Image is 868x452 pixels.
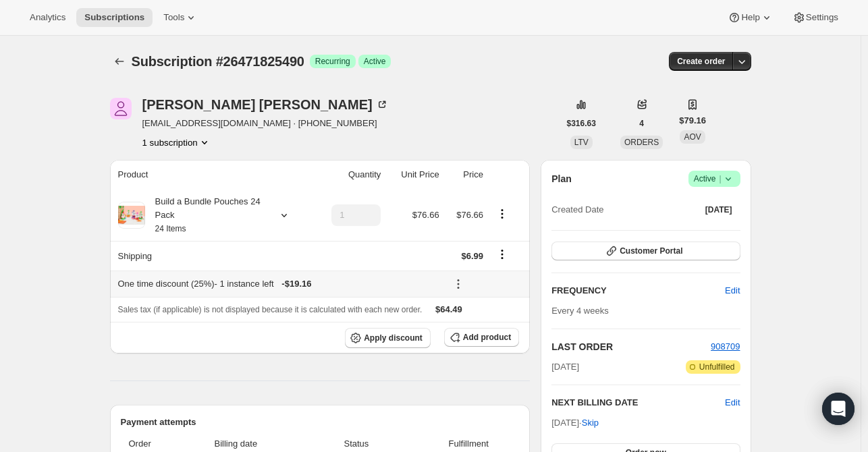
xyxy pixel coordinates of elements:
[345,328,431,348] button: Apply discount
[705,204,732,215] span: [DATE]
[551,203,603,217] span: Created Date
[385,160,443,190] th: Unit Price
[551,284,725,298] h2: FREQUENCY
[142,136,211,149] button: Product actions
[444,328,519,347] button: Add product
[84,12,144,23] span: Subscriptions
[725,396,740,409] button: Edit
[822,393,855,425] div: Open Intercom Messenger
[364,56,386,67] span: Active
[118,277,439,291] div: One time discount (25%) - 1 instance left
[456,210,483,220] span: $76.66
[155,224,186,233] small: 24 Items
[741,12,759,23] span: Help
[574,412,607,434] button: Skip
[110,160,313,190] th: Product
[364,333,423,343] span: Apply discount
[443,160,487,190] th: Price
[281,277,311,291] span: - $19.16
[694,172,735,186] span: Active
[784,8,846,27] button: Settings
[725,284,740,298] span: Edit
[313,160,385,190] th: Quantity
[679,114,706,128] span: $79.16
[551,172,572,186] h2: Plan
[491,247,513,262] button: Shipping actions
[684,132,701,142] span: AOV
[30,12,65,23] span: Analytics
[551,306,609,316] span: Every 4 weeks
[551,418,599,428] span: [DATE] ·
[567,118,596,129] span: $316.63
[155,8,206,27] button: Tools
[118,305,423,314] span: Sales tax (if applicable) is not displayed because it is calculated with each new order.
[491,206,513,221] button: Product actions
[412,210,439,220] span: $76.66
[806,12,838,23] span: Settings
[110,52,129,71] button: Subscriptions
[461,251,483,261] span: $6.99
[121,416,520,429] h2: Payment attempts
[142,98,389,111] div: [PERSON_NAME] [PERSON_NAME]
[559,114,604,133] button: $316.63
[110,98,132,119] span: Amy O'Keefe
[551,242,740,260] button: Customer Portal
[185,437,287,451] span: Billing date
[669,52,733,71] button: Create order
[699,362,735,372] span: Unfulfilled
[295,437,418,451] span: Status
[145,195,267,235] div: Build a Bundle Pouches 24 Pack
[639,118,644,129] span: 4
[426,437,511,451] span: Fulfillment
[142,117,389,130] span: [EMAIL_ADDRESS][DOMAIN_NAME] · [PHONE_NUMBER]
[110,241,313,271] th: Shipping
[711,341,740,351] a: 908709
[551,360,579,374] span: [DATE]
[717,280,748,302] button: Edit
[551,340,711,354] h2: LAST ORDER
[163,12,184,23] span: Tools
[582,416,599,430] span: Skip
[551,396,725,409] h2: NEXT BILLING DATE
[22,8,74,27] button: Analytics
[711,340,740,354] button: 908709
[315,56,350,67] span: Recurring
[620,246,682,256] span: Customer Portal
[677,56,725,67] span: Create order
[624,138,659,147] span: ORDERS
[435,304,462,314] span: $64.49
[720,8,781,27] button: Help
[76,8,153,27] button: Subscriptions
[574,138,589,147] span: LTV
[631,114,652,133] button: 4
[132,54,304,69] span: Subscription #26471825490
[719,173,721,184] span: |
[697,200,740,219] button: [DATE]
[463,332,511,343] span: Add product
